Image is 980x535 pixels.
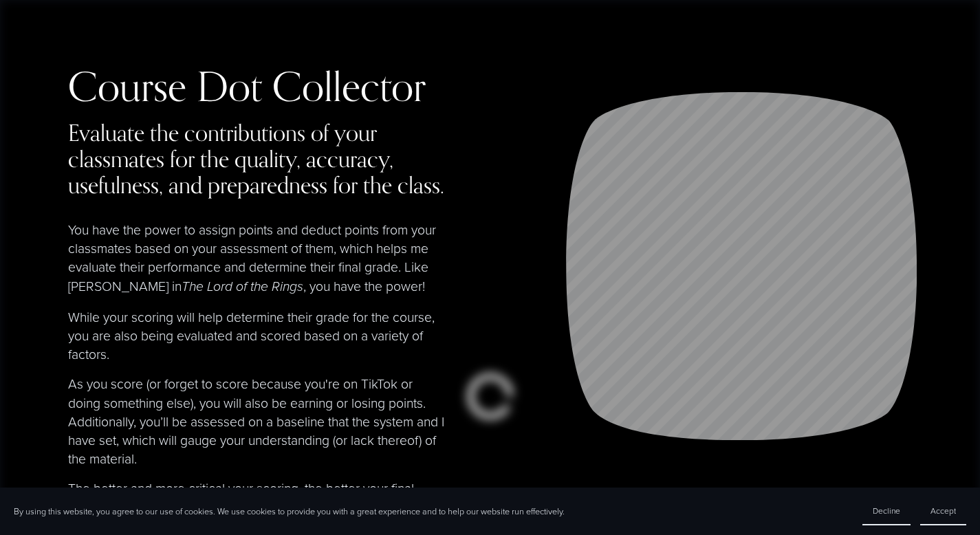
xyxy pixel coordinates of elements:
[68,220,448,296] p: You have the power to assign points and deduct points from your classmates based on your assessme...
[920,497,966,525] button: Accept
[930,505,956,516] span: Accept
[862,497,911,525] button: Decline
[68,65,186,108] div: Course
[182,279,303,295] em: The Lord of the Rings
[68,120,448,198] h4: Evaluate the contributions of your classmates for the quality, accuracy, usefulness, and prepared...
[197,65,262,108] div: Dot
[68,307,448,364] p: While your scoring will help determine their grade for the course, you are also being evaluated a...
[68,374,448,468] p: As you score (or forget to score because you're on TikTok or doing something else), you will also...
[272,65,426,108] div: Collector
[14,505,565,518] p: By using this website, you agree to our use of cookies. We use cookies to provide you with a grea...
[873,505,900,516] span: Decline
